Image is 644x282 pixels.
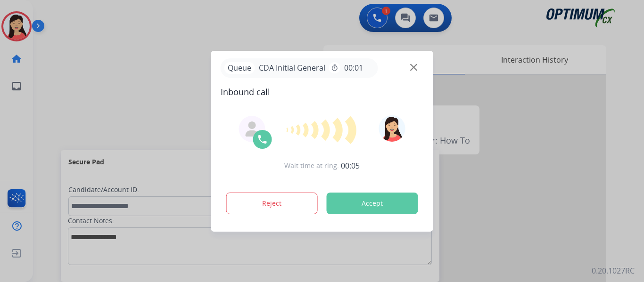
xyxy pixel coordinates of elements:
img: avatar [379,115,405,142]
span: CDA Initial General [255,62,329,73]
span: Wait time at ring: [284,161,339,170]
span: 00:05 [341,160,360,171]
button: Reject [226,193,318,214]
img: close-button [410,64,417,71]
img: call-icon [257,134,268,145]
mat-icon: timer [331,64,339,72]
img: agent-avatar [245,121,260,137]
p: 0.20.1027RC [592,265,635,276]
span: 00:01 [344,62,363,73]
button: Accept [327,193,418,214]
span: Inbound call [221,85,424,98]
p: Queue [224,62,255,74]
